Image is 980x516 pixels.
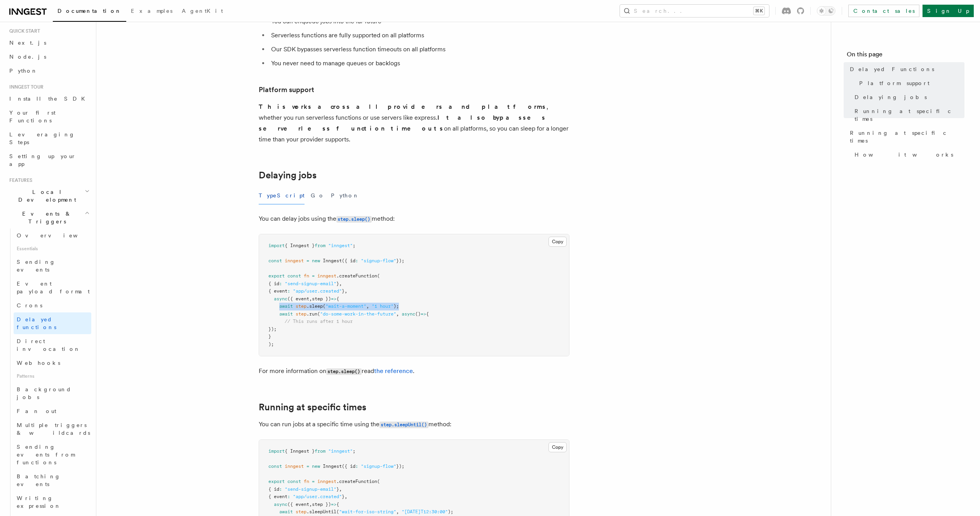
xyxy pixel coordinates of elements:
[342,464,355,469] span: ({ id
[6,210,85,225] span: Events & Triggers
[323,303,326,309] span: (
[353,243,355,248] span: ;
[754,7,764,15] kbd: ⌘K
[312,464,320,469] span: new
[287,479,301,484] span: const
[847,62,964,76] a: Delayed Functions
[339,486,342,492] span: ,
[323,464,342,469] span: Inngest
[285,464,304,469] span: inngest
[6,64,91,78] a: Python
[17,281,90,295] span: Event payload format
[336,296,339,302] span: {
[285,319,353,324] span: // This runs after 1 hour
[336,281,339,286] span: }
[548,442,567,452] button: Copy
[268,281,279,286] span: { id
[336,479,377,484] span: .createFunction
[851,90,964,104] a: Delaying jobs
[342,494,345,499] span: }
[287,494,290,499] span: :
[6,36,91,50] a: Next.js
[14,356,91,370] a: Webhooks
[328,448,353,454] span: "inngest"
[268,486,279,492] span: { id
[259,103,547,110] strong: This works across all providers and platforms
[14,298,91,312] a: Crons
[296,311,306,317] span: step
[6,188,85,204] span: Local Development
[293,494,342,499] span: "app/user.created"
[259,402,366,413] a: Running at specific times
[6,106,91,127] a: Your first Functions
[14,440,91,469] a: Sending events from functions
[17,338,80,352] span: Direct invocation
[309,296,312,302] span: ,
[17,316,56,330] span: Delayed functions
[293,288,342,294] span: "app/user.created"
[14,277,91,298] a: Event payload format
[345,494,347,499] span: ,
[6,177,32,183] span: Features
[361,258,396,263] span: "signup-flow"
[17,360,60,366] span: Webhooks
[14,334,91,356] a: Direct invocation
[339,509,396,514] span: "wait-for-iso-string"
[259,84,314,95] a: Platform support
[279,509,293,514] span: await
[345,288,347,294] span: ,
[14,491,91,513] a: Writing expression
[366,303,369,309] span: ,
[448,509,453,514] span: );
[287,288,290,294] span: :
[336,215,372,222] a: step.sleep()
[182,8,223,14] span: AgentKit
[14,404,91,418] a: Fan out
[287,273,301,279] span: const
[311,187,325,204] button: Go
[285,486,336,492] span: "send-signup-email"
[328,243,353,248] span: "inngest"
[306,258,309,263] span: =
[850,65,934,73] span: Delayed Functions
[379,420,428,428] a: step.sleepUntil()
[17,422,90,436] span: Multiple triggers & wildcards
[326,303,366,309] span: "wait-a-moment"
[306,464,309,469] span: =
[268,243,285,248] span: import
[304,273,309,279] span: fn
[259,187,305,204] button: TypeScript
[14,382,91,404] a: Background jobs
[268,273,285,279] span: export
[9,96,90,102] span: Install the SDK
[415,311,421,317] span: ()
[6,84,44,90] span: Inngest tour
[6,28,40,34] span: Quick start
[279,486,282,492] span: :
[320,311,396,317] span: "do-some-work-in-the-future"
[296,303,306,309] span: step
[923,5,974,17] a: Sign Up
[285,448,315,454] span: { Inngest }
[342,258,355,263] span: ({ id
[268,258,282,263] span: const
[279,281,282,286] span: :
[14,228,91,242] a: Overview
[268,334,271,339] span: }
[355,258,358,263] span: :
[17,473,61,487] span: Batching events
[6,207,91,228] button: Events & Triggers
[312,479,315,484] span: =
[331,296,336,302] span: =>
[855,107,964,123] span: Running at specific times
[315,243,326,248] span: from
[177,2,228,21] a: AgentKit
[17,408,56,414] span: Fan out
[268,448,285,454] span: import
[6,50,91,64] a: Node.js
[6,149,91,171] a: Setting up your app
[312,296,331,302] span: step })
[336,273,377,279] span: .createFunction
[126,2,177,21] a: Examples
[331,187,359,204] button: Python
